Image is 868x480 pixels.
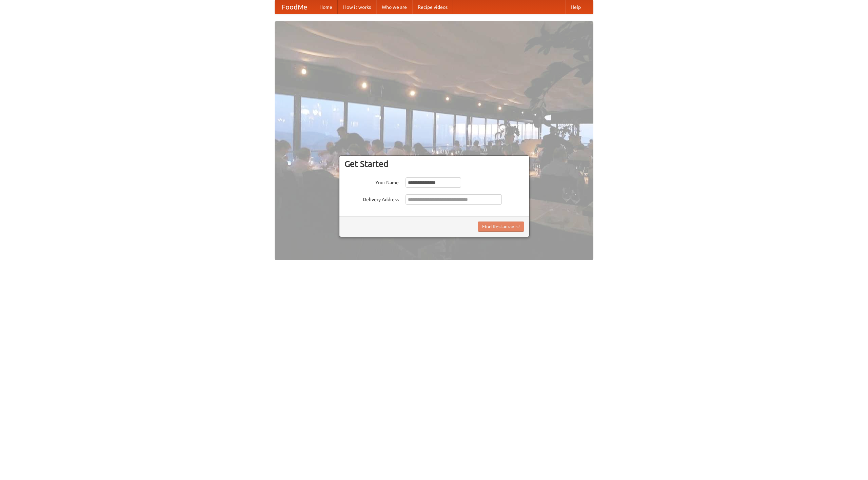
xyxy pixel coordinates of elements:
a: How it works [338,0,376,14]
button: Find Restaurants! [478,222,524,232]
a: Recipe videos [412,0,453,14]
label: Delivery Address [344,194,399,203]
label: Your Name [344,177,399,186]
a: Help [565,0,586,14]
a: Home [314,0,338,14]
a: Who we are [376,0,412,14]
a: FoodMe [275,0,314,14]
h3: Get Started [344,159,524,169]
